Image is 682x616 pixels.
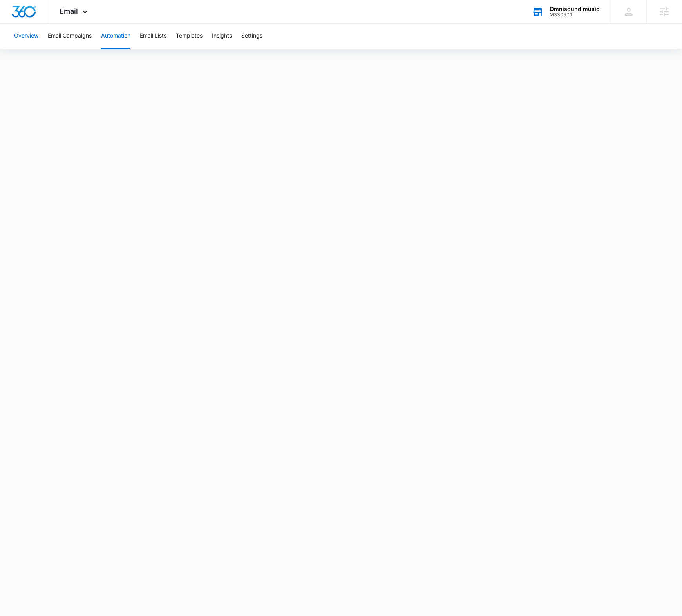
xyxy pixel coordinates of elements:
div: account name [550,6,599,12]
button: Email Lists [140,24,166,49]
span: Email [60,7,78,15]
button: Templates [176,24,203,49]
button: Overview [14,24,38,49]
button: Insights [212,24,232,49]
button: Email Campaigns [48,24,92,49]
button: Automation [101,24,130,49]
button: Settings [241,24,262,49]
div: account id [550,12,599,18]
